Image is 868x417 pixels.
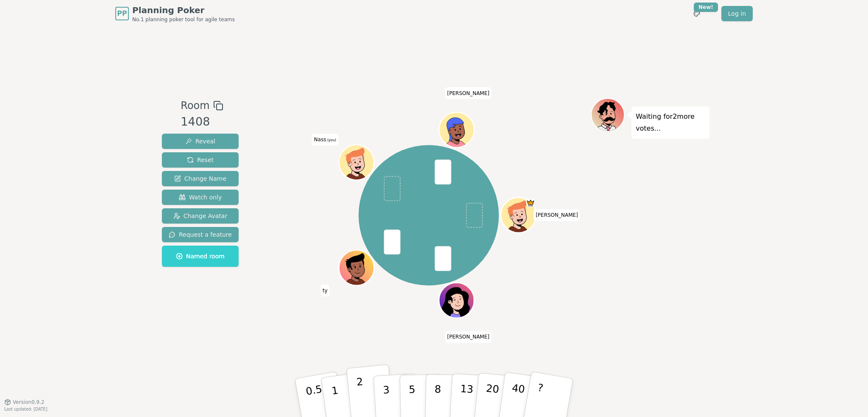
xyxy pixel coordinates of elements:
[185,137,215,146] span: Reveal
[340,146,373,179] button: Click to change your avatar
[689,6,704,21] button: New!
[4,399,45,406] button: Version0.9.2
[176,252,225,260] span: Named room
[181,98,209,113] span: Room
[445,331,492,343] span: Click to change your name
[132,16,235,23] span: No.1 planning poker tool for agile teams
[173,212,228,220] span: Change Avatar
[162,134,239,149] button: Reveal
[694,3,718,12] div: New!
[636,111,705,134] p: Waiting for 2 more votes...
[326,139,337,143] span: (you)
[445,87,492,99] span: Click to change your name
[174,174,226,183] span: Change Name
[162,171,239,186] button: Change Name
[4,407,47,411] span: Last updated: [DATE]
[13,399,45,406] span: Version 0.9.2
[162,190,239,205] button: Watch only
[187,156,214,164] span: Reset
[181,113,223,131] div: 1408
[117,8,127,19] span: PP
[162,246,239,267] button: Named room
[534,209,580,221] span: Click to change your name
[526,199,535,207] span: silvia is the host
[721,6,753,21] a: Log in
[312,134,338,146] span: Click to change your name
[162,208,239,224] button: Change Avatar
[132,4,235,16] span: Planning Poker
[162,152,239,168] button: Reset
[169,230,232,239] span: Request a feature
[179,193,222,202] span: Watch only
[162,227,239,242] button: Request a feature
[115,4,235,23] a: PPPlanning PokerNo.1 planning poker tool for agile teams
[320,285,330,297] span: Click to change your name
